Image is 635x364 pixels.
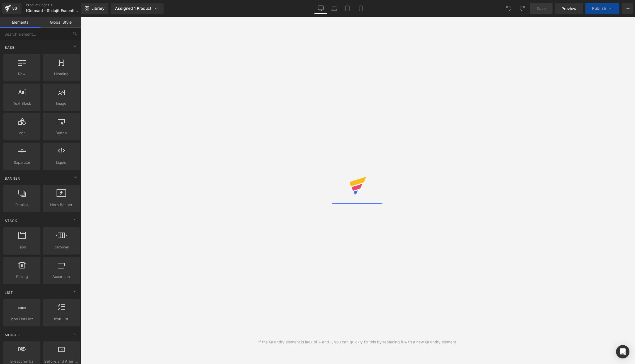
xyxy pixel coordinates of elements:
[44,71,78,77] span: Heading
[517,3,528,14] button: Redo
[5,244,39,250] span: Tabs
[5,160,39,165] span: Separator
[314,3,327,14] a: Desktop
[44,101,78,106] span: Image
[4,176,21,181] span: Banner
[26,3,90,7] a: Product Pages
[44,202,78,208] span: Hero Banner
[5,316,39,322] span: Icon List Hoz
[354,3,368,14] a: Mobile
[2,3,21,14] a: v6
[622,3,633,14] button: More
[327,3,341,14] a: Laptop
[44,130,78,136] span: Button
[258,339,457,345] div: If the Quantity element is lack of + and -, you can quickly fix this by replacing it with a new Q...
[4,332,21,338] span: Module
[5,274,39,280] span: Pricing
[5,71,39,77] span: Row
[115,6,159,11] div: Assigned 1 Product
[11,5,18,12] div: v6
[5,101,39,106] span: Text Block
[4,218,18,223] span: Stack
[44,160,78,165] span: Liquid
[91,6,104,11] span: Library
[503,3,514,14] button: Undo
[616,345,629,358] div: Open Intercom Messenger
[537,6,546,11] span: Save
[44,316,78,322] span: Icon List
[341,3,354,14] a: Tablet
[26,8,79,13] span: [German] - Shilajit Essential Extract [Recharge Subscriptions] - SRDE
[555,3,583,14] a: Preview
[4,290,14,295] span: List
[592,6,606,11] span: Publish
[44,274,78,280] span: Accordion
[5,202,39,208] span: Parallax
[585,3,619,14] button: Publish
[5,130,39,136] span: Icon
[81,3,108,14] a: New Library
[4,45,15,50] span: Base
[561,6,576,11] span: Preview
[40,17,81,28] a: Global Style
[44,244,78,250] span: Carousel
